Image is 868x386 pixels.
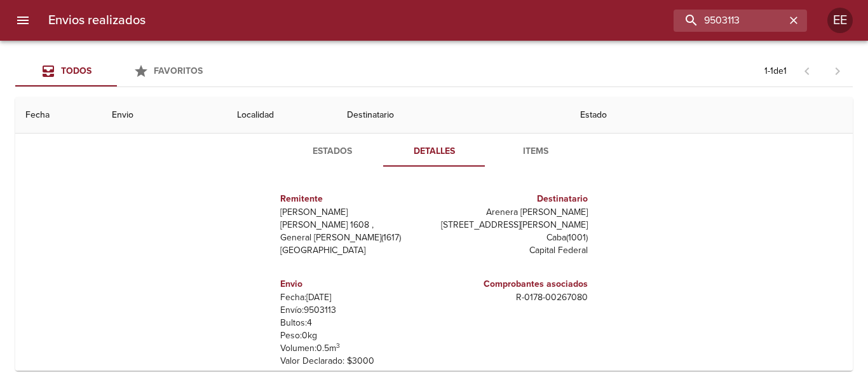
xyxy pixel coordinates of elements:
[280,244,429,257] p: [GEOGRAPHIC_DATA]
[280,231,429,244] p: General [PERSON_NAME] ( 1617 )
[439,244,588,257] p: Capital Federal
[570,97,853,134] th: Estado
[439,219,588,231] p: [STREET_ADDRESS][PERSON_NAME]
[8,5,38,36] button: menu
[61,65,92,76] span: Todos
[280,342,429,355] p: Volumen: 0.5 m
[280,219,429,231] p: [PERSON_NAME] 1608 ,
[227,97,336,134] th: Localidad
[289,144,376,160] span: Estados
[280,277,429,291] h6: Envio
[154,65,203,76] span: Favoritos
[391,144,477,160] span: Detalles
[280,329,429,342] p: Peso: 0 kg
[815,333,868,386] iframe: LiveChat chat widget
[337,97,571,134] th: Destinatario
[827,8,853,33] div: Abrir información de usuario
[336,341,340,350] sup: 3
[439,192,588,206] h6: Destinatario
[439,231,588,244] p: Caba ( 1001 )
[15,97,102,134] th: Fecha
[280,304,429,317] p: Envío: 9503113
[792,64,822,77] span: Pagina anterior
[822,56,853,86] span: Pagina siguiente
[280,317,429,329] p: Bultos: 4
[492,144,579,160] span: Items
[280,192,429,206] h6: Remitente
[281,136,587,167] div: Tabs detalle de guia
[280,291,429,304] p: Fecha: [DATE]
[15,56,219,86] div: Tabs Envios
[674,10,785,32] input: buscar
[102,97,227,134] th: Envio
[48,10,146,31] h6: Envios realizados
[827,8,853,33] div: EE
[764,65,787,78] p: 1 - 1 de 1
[280,206,429,219] p: [PERSON_NAME]
[439,277,588,291] h6: Comprobantes asociados
[280,355,429,368] p: Valor Declarado: $ 3000
[439,291,588,304] p: R - 0178 - 00267080
[439,206,588,219] p: Arenera [PERSON_NAME]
